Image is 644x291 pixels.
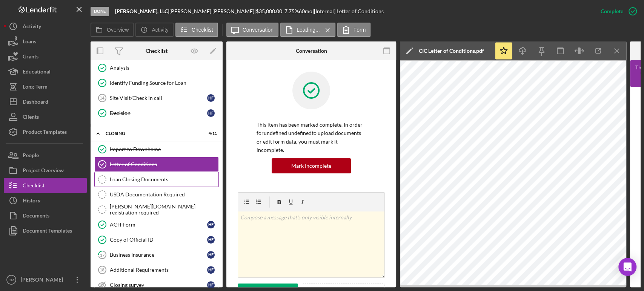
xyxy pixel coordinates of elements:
div: [PERSON_NAME] [19,272,68,289]
div: $35,000.00 [256,8,284,14]
div: Loans [23,34,36,51]
div: Identify Funding Source for Loan [110,80,218,86]
button: Conversation [226,23,279,37]
button: Product Templates [4,124,87,139]
a: DecisionHF [94,106,219,121]
button: Loading... [280,23,335,37]
div: 7.75 % [284,8,299,14]
tspan: 17 [100,252,105,257]
a: Loan Closing Documents [94,172,219,187]
div: H F [207,109,215,117]
a: Letter of Conditions [94,157,219,172]
tspan: 18 [100,268,104,272]
button: Activity [135,23,173,37]
button: Checklist [175,23,218,37]
div: Import to Downhome [110,146,218,152]
button: Form [337,23,371,37]
div: Checklist [23,178,45,195]
div: Copy of Official ID [110,237,207,243]
a: Analysis [94,60,219,75]
div: Additional Requirements [110,267,207,273]
div: H F [207,236,215,244]
a: 18Additional RequirementsHF [94,262,219,277]
a: [PERSON_NAME][DOMAIN_NAME] registration required [94,202,219,217]
a: Checklist [4,178,87,193]
div: Conversation [296,48,327,54]
div: ACH Form [110,222,207,228]
label: Checklist [192,27,213,33]
div: Done [91,7,109,16]
div: Dashboard [23,94,48,111]
div: Project Overview [23,163,64,180]
div: Decision [110,110,207,116]
div: 4 / 11 [203,131,217,136]
button: Documents [4,208,87,223]
label: Loading... [297,27,320,33]
a: 17Business InsuranceHF [94,247,219,262]
label: Activity [152,27,168,33]
div: History [23,193,40,210]
div: Letter of Conditions [110,161,218,167]
div: CLOSING [106,131,198,136]
div: Site Visit/Check in call [110,95,207,101]
div: 60 mo [299,8,312,14]
div: Analysis [110,65,218,71]
button: History [4,193,87,208]
div: Documents [23,208,49,225]
a: ACH FormHF [94,217,219,232]
div: H F [207,251,215,259]
button: Grants [4,49,87,64]
button: Mark Incomplete [272,158,351,173]
div: Closing survey [110,282,207,288]
div: [PERSON_NAME][DOMAIN_NAME] registration required [110,204,218,216]
button: Document Templates [4,223,87,238]
div: | [Internal] Letter of Conditions [312,8,384,14]
button: People [4,148,87,163]
button: Project Overview [4,163,87,178]
div: Document Templates [23,223,72,240]
div: | [115,8,169,14]
div: Product Templates [23,124,67,141]
a: Long-Term [4,79,87,94]
button: Complete [593,4,640,19]
a: Loans [4,34,87,49]
label: Conversation [243,27,274,33]
button: Clients [4,109,87,124]
p: This item has been marked complete. In order for undefined undefined to upload documents or edit ... [257,121,366,155]
div: Grants [23,49,38,66]
text: CM [9,278,14,282]
a: 14Site Visit/Check in callHF [94,90,219,106]
button: Overview [91,23,134,37]
a: Identify Funding Source for Loan [94,75,219,90]
div: Clients [23,109,39,126]
div: Educational [23,64,51,81]
button: Activity [4,19,87,34]
a: USDA Documentation Required [94,187,219,202]
button: Dashboard [4,94,87,109]
div: Business Insurance [110,252,207,258]
div: People [23,148,39,165]
button: CM[PERSON_NAME] [4,272,87,287]
div: Mark Incomplete [291,158,331,173]
a: Import to Downhome [94,142,219,157]
b: [PERSON_NAME], LLC [115,8,168,14]
button: Educational [4,64,87,79]
a: Copy of Official IDHF [94,232,219,247]
div: Checklist [146,48,168,54]
div: Loan Closing Documents [110,176,218,182]
div: Open Intercom Messenger [618,258,636,276]
div: H F [207,94,215,102]
div: Complete [601,4,623,19]
tspan: 14 [100,96,105,100]
label: Form [354,27,366,33]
